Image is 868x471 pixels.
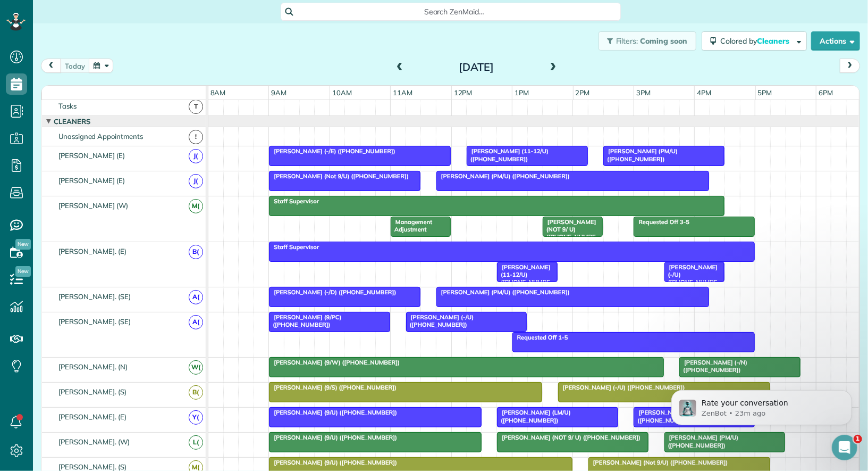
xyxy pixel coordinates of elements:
span: [PERSON_NAME]. (SE) [56,292,133,301]
span: Tasks [56,102,79,110]
span: W( [189,360,203,375]
span: [PERSON_NAME] (Not 9/U) ([PHONE_NUMBER]) [588,459,729,466]
span: Staff Supervisor [268,243,319,251]
button: today [60,59,90,73]
span: Colored by [720,36,793,46]
span: [PERSON_NAME] (9/PC) ([PHONE_NUMBER]) [268,313,341,328]
span: [PERSON_NAME] (LM/U) ([PHONE_NUMBER]) [496,409,571,424]
span: Y( [189,410,203,425]
span: T [189,100,203,114]
span: Cleaners [757,36,791,46]
span: New [15,239,31,250]
span: M( [189,199,203,213]
span: [PERSON_NAME] (-/N) ([PHONE_NUMBER]) [679,359,747,374]
span: 5pm [756,88,774,97]
span: [PERSON_NAME] (9/S) ([PHONE_NUMBER]) [268,384,397,391]
span: [PERSON_NAME] (NOT 9/ U) ([PHONE_NUMBER]) [542,218,596,249]
span: [PERSON_NAME] (PM/U) ([PHONE_NUMBER]) [436,172,570,180]
span: New [15,266,31,277]
span: [PERSON_NAME] (-/U) ([PHONE_NUMBER], [PHONE_NUMBER]) [664,263,720,309]
span: [PERSON_NAME] (E) [56,151,127,160]
span: [PERSON_NAME]. (W) [56,437,132,446]
span: [PERSON_NAME] (NOT 9/ U) ([PHONE_NUMBER]) [496,434,641,441]
span: J( [189,149,203,163]
span: [PERSON_NAME] (-/U) ([PHONE_NUMBER]) [406,313,474,328]
span: 9am [269,88,289,97]
button: Colored byCleaners [702,31,807,51]
span: [PERSON_NAME] (9/U) ([PHONE_NUMBER]) [268,409,398,416]
span: [PERSON_NAME]. (E) [56,247,129,255]
span: [PERSON_NAME] (PM/U) ([PHONE_NUMBER]) [436,288,570,296]
iframe: Intercom live chat [832,435,857,460]
h2: [DATE] [410,61,543,73]
span: 4pm [695,88,713,97]
span: B( [189,245,203,259]
span: [PERSON_NAME]. (S) [56,462,129,471]
span: 8am [208,88,228,97]
span: Unassigned Appointments [56,132,145,141]
span: [PERSON_NAME] (PM/U) ([PHONE_NUMBER]) [664,434,739,449]
span: [PERSON_NAME] (11-12/U) ([PHONE_NUMBER]) [496,263,551,294]
button: Actions [811,31,860,51]
span: Requested Off 3-5 [633,218,690,226]
span: Staff Supervisor [268,197,319,205]
iframe: Intercom notifications message [655,368,868,442]
button: prev [41,59,61,73]
span: [PERSON_NAME] (11-12/U) ([PHONE_NUMBER]) [466,147,549,162]
span: ! [189,130,203,144]
button: next [840,59,860,73]
span: [PERSON_NAME] (9/U) ([PHONE_NUMBER]) [268,459,398,466]
span: [PERSON_NAME]. (E) [56,412,129,421]
span: [PERSON_NAME] (-/E) ([PHONE_NUMBER]) [268,147,396,155]
span: [PERSON_NAME] (E) [56,176,127,185]
span: [PERSON_NAME] (9/W) ([PHONE_NUMBER]) [268,359,400,366]
span: [PERSON_NAME] (PM/U) ([PHONE_NUMBER]) [603,147,678,162]
span: Filters: [616,36,638,46]
span: [PERSON_NAME] (W) [56,201,130,210]
span: [PERSON_NAME] (-/U) ([PHONE_NUMBER]) [558,384,686,391]
span: [PERSON_NAME]. (S) [56,387,129,396]
span: B( [189,385,203,400]
span: 11am [391,88,415,97]
span: [PERSON_NAME] (-/D) ([PHONE_NUMBER]) [268,288,397,296]
span: 1pm [512,88,531,97]
span: Management Adjustment [390,218,432,233]
span: J( [189,174,203,188]
span: A( [189,290,203,304]
span: 1 [854,435,862,443]
span: 12pm [452,88,475,97]
span: [PERSON_NAME]. (N) [56,362,130,371]
span: A( [189,315,203,329]
span: Cleaners [52,117,92,126]
span: [PERSON_NAME] (Not 9/U) ([PHONE_NUMBER]) [268,172,409,180]
span: [PERSON_NAME]. (SE) [56,317,133,326]
span: 6pm [816,88,835,97]
span: L( [189,435,203,450]
span: Requested Off 1-5 [512,334,569,341]
span: 10am [330,88,354,97]
span: 2pm [574,88,592,97]
span: 3pm [634,88,653,97]
span: [PERSON_NAME] (9/U) ([PHONE_NUMBER]) [268,434,398,441]
span: Coming soon [640,36,688,46]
